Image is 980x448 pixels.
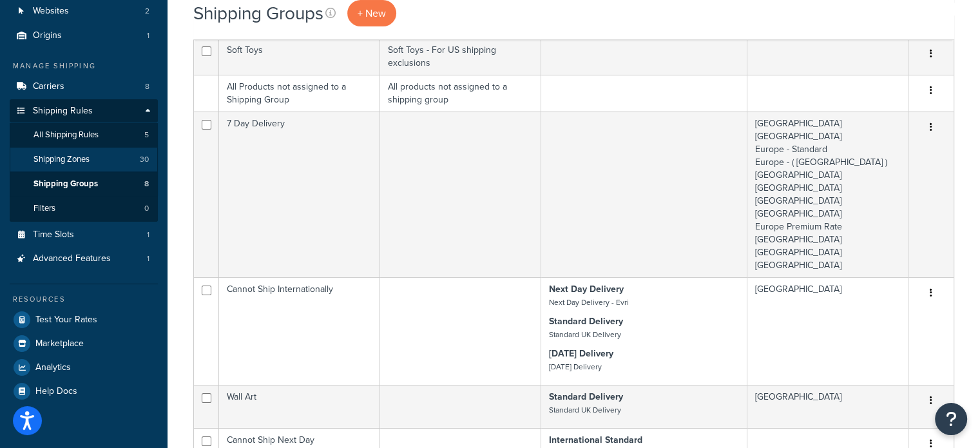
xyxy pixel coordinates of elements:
td: Wall Art [219,385,380,428]
a: All Shipping Rules 5 [10,123,158,147]
td: [GEOGRAPHIC_DATA] [747,277,908,385]
td: All Products not assigned to a Shipping Group [219,75,380,112]
div: Resources [10,294,158,305]
span: 1 [147,229,149,240]
span: All Shipping Rules [34,130,99,141]
a: Origins 1 [10,24,158,48]
span: 1 [147,253,149,264]
span: Help Docs [35,386,77,397]
span: 1 [147,30,149,41]
small: Standard UK Delivery [549,329,621,340]
span: Marketplace [35,338,84,349]
li: Origins [10,24,158,48]
span: Shipping Rules [33,106,93,117]
a: Shipping Rules [10,99,158,123]
span: 8 [145,81,149,92]
span: Advanced Features [33,253,111,264]
li: All Shipping Rules [10,123,158,147]
li: Time Slots [10,223,158,247]
li: Filters [10,197,158,220]
a: Analytics [10,356,158,379]
span: 5 [144,130,149,141]
a: Help Docs [10,380,158,403]
span: Time Slots [33,229,74,240]
small: Next Day Delivery - Evri [549,297,629,308]
strong: International Standard [549,433,642,447]
span: Filters [34,203,55,214]
span: Origins [33,30,62,41]
li: Shipping Groups [10,172,158,196]
a: Time Slots 1 [10,223,158,247]
a: Test Your Rates [10,308,158,331]
small: Standard UK Delivery [549,404,621,416]
button: Open Resource Center [935,403,967,435]
span: 8 [144,179,149,190]
a: Shipping Zones 30 [10,148,158,171]
td: Soft Toys - For US shipping exclusions [380,38,541,75]
li: Advanced Features [10,247,158,271]
li: Shipping Rules [10,99,158,222]
span: 30 [140,154,149,165]
span: 2 [145,6,149,17]
td: [GEOGRAPHIC_DATA] [GEOGRAPHIC_DATA] Europe - Standard Europe - ( [GEOGRAPHIC_DATA] ) [GEOGRAPHIC_... [747,112,908,277]
a: Marketplace [10,332,158,355]
small: [DATE] Delivery [549,361,602,373]
span: Websites [33,6,69,17]
td: All products not assigned to a shipping group [380,75,541,112]
td: Soft Toys [219,38,380,75]
td: Cannot Ship Internationally [219,277,380,385]
strong: Standard Delivery [549,390,623,404]
span: Test Your Rates [35,315,97,326]
span: 0 [144,203,149,214]
span: Analytics [35,362,71,373]
span: Shipping Groups [34,179,98,190]
div: Manage Shipping [10,61,158,72]
a: Advanced Features 1 [10,247,158,271]
strong: Standard Delivery [549,315,623,328]
li: Carriers [10,75,158,99]
a: Carriers 8 [10,75,158,99]
td: 7 Day Delivery [219,112,380,277]
td: [GEOGRAPHIC_DATA] [747,385,908,428]
span: Shipping Zones [34,154,90,165]
li: Shipping Zones [10,148,158,171]
strong: Next Day Delivery [549,282,624,296]
span: Carriers [33,81,64,92]
h1: Shipping Groups [193,1,323,26]
a: Shipping Groups 8 [10,172,158,196]
strong: [DATE] Delivery [549,347,613,360]
span: + New [358,6,386,21]
a: Filters 0 [10,197,158,220]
